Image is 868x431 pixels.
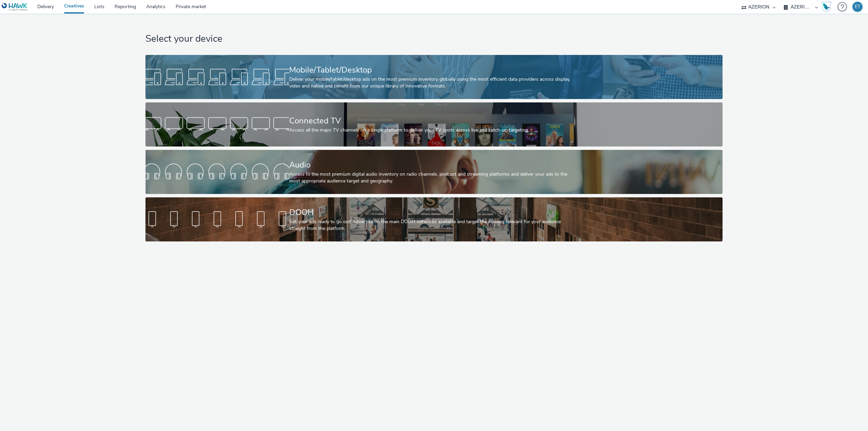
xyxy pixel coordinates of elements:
div: Connected TV [289,115,576,127]
a: AudioAccess to the most premium digital audio inventory on radio channels, podcast and streaming ... [145,150,723,194]
a: Connected TVAccess all the major TV channels on a single platform to deliver your TV spots across... [145,102,723,146]
img: undefined Logo [2,3,28,11]
div: Access all the major TV channels on a single platform to deliver your TV spots across live and ca... [289,127,576,134]
div: Get your ads ready to go out! Advertise on the main DOOH networks available and target the screen... [289,218,576,232]
div: Mobile/Tablet/Desktop [289,64,576,76]
a: Hawk Academy [821,1,834,12]
a: DOOHGet your ads ready to go out! Advertise on the main DOOH networks available and target the sc... [145,197,723,241]
div: DOOH [289,207,576,218]
img: Hawk Academy [821,1,831,12]
a: Mobile/Tablet/DesktopDeliver your mobile/tablet/desktop ads on the most premium inventory globall... [145,55,723,99]
div: Access to the most premium digital audio inventory on radio channels, podcast and streaming platf... [289,171,576,185]
h1: Select your device [145,33,723,45]
div: ET [855,2,860,12]
div: Deliver your mobile/tablet/desktop ads on the most premium inventory globally using the most effi... [289,76,576,90]
div: Audio [289,159,576,171]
